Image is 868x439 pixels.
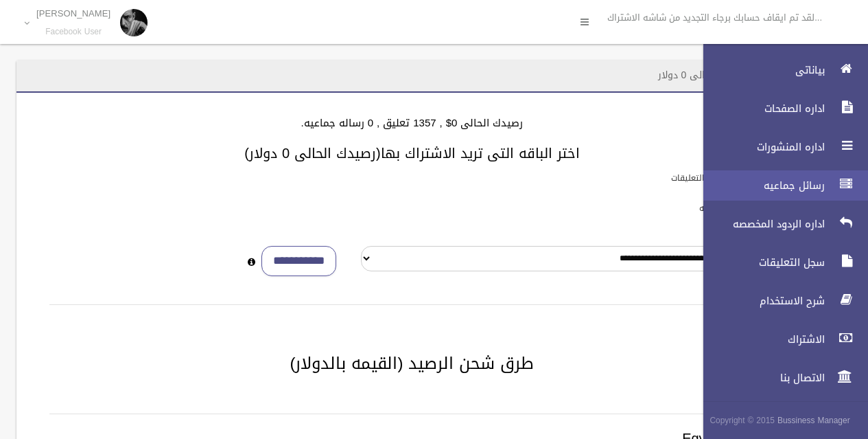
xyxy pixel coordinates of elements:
a: شرح الاستخدام [692,286,868,316]
a: سجل التعليقات [692,247,868,278]
span: شرح الاستخدام [692,294,829,308]
span: الاشتراك [692,333,829,346]
span: اداره الردود المخصصه [692,217,829,231]
a: اداره الصفحات [692,93,868,124]
h3: اختر الباقه التى تريد الاشتراك بها(رصيدك الحالى 0 دولار) [33,146,791,161]
a: رسائل جماعيه [692,170,868,201]
span: Copyright © 2015 [709,413,775,428]
span: رسائل جماعيه [692,179,829,192]
span: الاتصال بنا [692,371,829,385]
a: اداره المنشورات [692,132,868,162]
h2: طرق شحن الرصيد (القيمه بالدولار) [33,354,791,372]
p: [PERSON_NAME] [36,8,110,19]
a: بياناتى [692,55,868,85]
small: Facebook User [36,27,110,37]
a: الاتصال بنا [692,363,868,393]
a: الاشتراك [692,324,868,354]
header: الاشتراك - رصيدك الحالى 0 دولار [642,62,808,89]
label: باقات الرسائل الجماعيه [699,201,779,216]
h4: رصيدك الحالى 0$ , 1357 تعليق , 0 رساله جماعيه. [33,117,791,129]
span: بياناتى [692,63,829,77]
label: باقات الرد الالى على التعليقات [671,170,779,185]
span: اداره الصفحات [692,102,829,115]
span: اداره المنشورات [692,140,829,154]
span: سجل التعليقات [692,256,829,269]
strong: Bussiness Manager [777,413,850,428]
a: اداره الردود المخصصه [692,209,868,239]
